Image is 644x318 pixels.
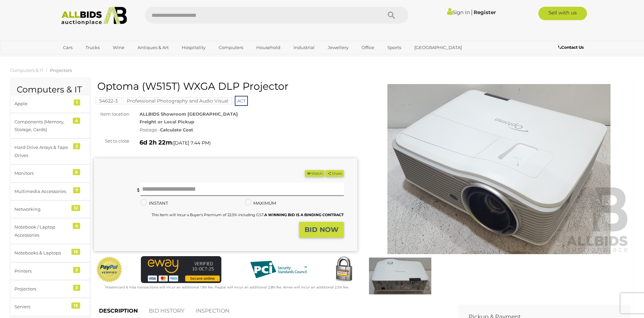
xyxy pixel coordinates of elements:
a: Printers 2 [10,262,90,280]
img: Official PayPal Seal [96,256,123,283]
a: Apple 1 [10,95,90,113]
img: Allbids.com.au [58,7,130,25]
small: This Item will incur a Buyer's Premium of 22.5% including GST. [152,212,344,217]
a: Trucks [81,42,104,53]
img: PCI DSS compliant [245,256,312,283]
div: Printers [14,267,70,275]
div: Components (Memory, Storage, Cards) [14,118,70,134]
div: Networking [14,205,70,213]
a: Notebook / Laptop Accessories 4 [10,218,90,244]
a: Components (Memory, Storage, Cards) 4 [10,113,90,139]
img: Optoma (W515T) WXGA DLP Projector [367,84,631,254]
a: Multimedia Accessories 7 [10,183,90,200]
li: Watch this item [305,170,324,177]
div: Monitors [14,169,70,177]
label: MAXIMUM [245,199,276,207]
a: Jewellery [323,42,353,53]
div: 2 [73,267,80,273]
a: Professional Photography and Audio Visual [123,98,232,104]
h1: Optoma (W515T) WXGA DLP Projector [97,81,356,92]
a: Computers & IT [10,68,43,73]
a: Contact Us [558,44,585,51]
strong: BID NOW [305,226,338,234]
a: Networking 12 [10,200,90,218]
div: 3 [73,285,80,291]
button: Watch [305,170,324,177]
span: ACT [235,96,248,106]
div: 15 [71,249,80,255]
button: BID NOW [299,222,344,238]
button: Share [325,170,344,177]
a: Hospitality [177,42,210,53]
div: Postage - [140,126,357,134]
a: Computers [214,42,248,53]
a: Sign In [447,9,470,15]
div: Notebook / Laptop Accessories [14,223,70,239]
div: Apple [14,100,70,108]
span: [DATE] 7:44 PM [173,140,209,146]
div: 7 [73,187,80,193]
a: Cars [59,42,77,53]
div: Hard Drive Arrays & Tape Drives [14,144,70,159]
div: 1 [74,100,80,106]
a: [GEOGRAPHIC_DATA] [410,42,466,53]
strong: 6d 2h 22m [140,139,172,146]
a: Industrial [289,42,319,53]
div: Servers [14,303,70,311]
a: Wine [108,42,129,53]
a: Servers 15 [10,298,90,316]
strong: ALLBIDS Showroom [GEOGRAPHIC_DATA] [140,111,238,117]
div: 2 [73,143,80,149]
a: Monitors 6 [10,164,90,182]
b: A WINNING BID IS A BINDING CONTRACT [264,212,344,217]
strong: Freight or Local Pickup [140,119,194,124]
a: Antiques & Art [133,42,173,53]
div: Notebooks & Laptops [14,249,70,257]
div: 6 [73,169,80,175]
div: 4 [73,223,80,229]
a: Sports [383,42,406,53]
small: Mastercard & Visa transactions will incur an additional 1.9% fee. Paypal will incur an additional... [104,285,349,289]
h2: Computers & IT [17,85,84,94]
img: eWAY Payment Gateway [141,256,221,283]
b: Contact Us [558,45,584,50]
a: Register [474,9,496,15]
a: Projectors 3 [10,280,90,298]
div: 12 [71,205,80,211]
div: Set to close [89,137,135,145]
div: Item location [89,110,135,118]
div: 15 [71,303,80,309]
a: Household [252,42,285,53]
span: | [471,8,473,16]
a: Notebooks & Laptops 15 [10,244,90,262]
mark: Professional Photography and Audio Visual [123,97,232,104]
img: Secured by Rapid SSL [330,256,357,283]
div: Multimedia Accessories [14,188,70,195]
div: Projectors [14,285,70,293]
strong: Calculate Cost [160,127,193,132]
a: Sell with us [538,7,587,20]
div: 4 [73,118,80,124]
img: Optoma (W515T) WXGA DLP Projector [369,256,431,296]
button: Search [375,7,408,24]
span: ( ) [172,140,211,146]
mark: 54622-3 [96,97,121,104]
a: Projectors [50,68,72,73]
label: INSTANT [141,199,168,207]
a: Office [357,42,379,53]
a: Hard Drive Arrays & Tape Drives 2 [10,138,90,164]
a: 54622-3 [96,98,121,104]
